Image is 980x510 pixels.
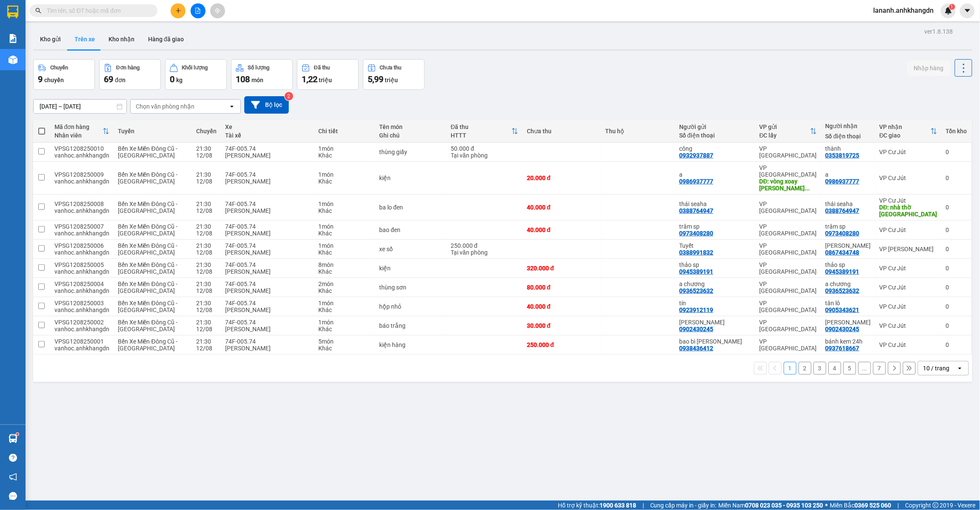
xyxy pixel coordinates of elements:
span: Bến Xe Miền Đông Cũ - [GEOGRAPHIC_DATA] [118,201,177,214]
span: ... [805,185,810,192]
div: Tài xế [225,132,310,139]
div: VP [GEOGRAPHIC_DATA] [760,145,817,159]
button: Bộ lọc [244,96,289,114]
span: message [9,492,17,500]
div: 74F-005.74 [225,261,310,268]
div: Chưa thu [527,128,597,135]
div: [PERSON_NAME] [225,249,310,256]
div: VP [GEOGRAPHIC_DATA] [760,242,817,256]
div: VPSG1208250003 [54,300,109,307]
div: DĐ: nhà thờ phúc bình qlo14 [880,204,937,218]
strong: 0708 023 035 - 0935 103 250 [746,502,823,509]
button: caret-down [960,3,975,18]
div: 30.000 đ [527,322,597,329]
div: Người nhận [826,123,871,129]
div: tân lô [826,300,871,307]
th: Toggle SortBy [755,120,821,143]
div: VP gửi [760,123,810,130]
span: file-add [195,8,201,14]
span: caret-down [964,7,971,14]
button: 3 [814,362,826,375]
div: 0973408280 [826,230,860,237]
img: icon-new-feature [945,7,952,14]
div: VPSG1208250008 [54,201,109,207]
div: Tồn kho [946,128,967,135]
div: VPSG1208250005 [54,261,109,268]
div: 12/08 [196,249,217,256]
div: VP Cư Jút [880,175,937,181]
span: chuyến [44,77,64,83]
div: 12/08 [196,326,217,332]
div: [PERSON_NAME] [225,207,310,214]
div: Khác [319,152,371,159]
div: 12/08 [196,307,217,313]
div: Người gửi [679,123,751,130]
div: [PERSON_NAME] [225,287,310,294]
span: lananh.anhkhangdn [867,5,941,16]
div: thảo sp [826,261,871,268]
div: Khối lượng [182,65,208,71]
th: Toggle SortBy [875,120,942,143]
div: 0 [946,204,967,211]
div: 12/08 [196,207,217,214]
div: 12/08 [196,287,217,294]
div: Đã thu [451,123,511,130]
div: kiện hàng [379,341,442,348]
sup: 1 [949,4,955,10]
div: Tại văn phòng [451,152,518,159]
span: notification [9,473,17,481]
div: 12/08 [196,152,217,159]
span: | [898,501,899,510]
div: vanhoc.anhkhangdn [54,249,109,256]
div: công [679,145,751,152]
div: Khác [319,249,371,256]
span: triệu [319,77,332,83]
span: 1 [951,4,954,10]
span: Miền Bắc [830,501,891,510]
input: Tìm tên, số ĐT hoặc mã đơn [47,6,147,15]
div: Mã đơn hàng [54,123,103,130]
span: 1,22 [302,74,317,84]
div: 0 [946,303,967,310]
span: Bến Xe Miền Đông Cũ - [GEOGRAPHIC_DATA] [118,281,177,294]
button: Đã thu1,22 triệu [297,59,359,90]
div: VP [GEOGRAPHIC_DATA] [760,338,817,352]
div: ba lo đen [379,204,442,211]
div: Khác [319,307,371,313]
button: Chưa thu5,99 triệu [363,59,425,90]
div: 74F-005.74 [225,242,310,249]
div: xe số [379,246,442,252]
div: Số điện thoại [679,132,751,139]
img: solution-icon [9,34,17,43]
div: Khác [319,230,371,237]
div: 74F-005.74 [225,201,310,207]
div: VP [GEOGRAPHIC_DATA] [760,300,817,313]
span: Bến Xe Miền Đông Cũ - [GEOGRAPHIC_DATA] [118,261,177,275]
div: a chương [679,281,751,287]
div: 21:30 [196,261,217,268]
div: VP Cư Jút [880,265,937,272]
div: 250.000 đ [527,341,597,348]
button: 1 [784,362,797,375]
div: 0905343621 [826,307,860,313]
div: Khác [319,207,371,214]
div: VP Cư Jút [880,322,937,329]
div: vanhoc.anhkhangdn [54,207,109,214]
span: question-circle [9,454,17,462]
button: 5 [843,362,856,375]
div: bánh kem 24h [826,338,871,345]
div: bùi đạt [826,242,871,249]
div: 0 [946,149,967,155]
div: 0938436412 [679,345,713,352]
div: VP [GEOGRAPHIC_DATA] [760,319,817,332]
div: hộp nhỏ [379,303,442,310]
div: vanhoc.anhkhangdn [54,152,109,159]
div: Ghi chú [379,132,442,139]
div: 74F-005.74 [225,338,310,345]
span: Bến Xe Miền Đông Cũ - [GEOGRAPHIC_DATA] [118,145,177,159]
div: 0 [946,246,967,252]
div: 0937618667 [826,345,860,352]
div: 12/08 [196,268,217,275]
div: 40.000 đ [527,303,597,310]
div: Thu hộ [606,128,671,135]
